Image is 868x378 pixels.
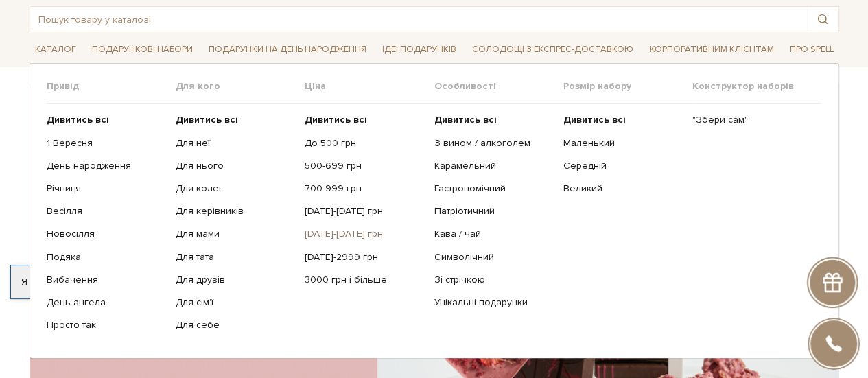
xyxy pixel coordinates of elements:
[434,274,552,286] a: Зі стрічкою
[47,251,165,263] a: Подяка
[47,137,165,150] a: 1 Вересня
[203,39,372,60] span: Подарунки на День народження
[176,160,294,172] a: Для нього
[305,205,423,217] a: [DATE]-[DATE] грн
[563,160,682,172] a: Середній
[563,182,682,195] a: Великий
[47,80,176,93] span: Привід
[563,80,692,93] span: Розмір набору
[47,205,165,217] a: Весілля
[47,114,109,126] b: Дивитись всі
[434,114,552,126] a: Дивитись всі
[47,296,165,309] a: День ангела
[434,296,552,309] a: Унікальні подарунки
[305,228,423,240] a: [DATE]-[DATE] грн
[377,39,462,60] span: Ідеї подарунків
[807,7,838,32] button: Пошук товару у каталозі
[305,114,367,126] b: Дивитись всі
[563,114,682,126] a: Дивитись всі
[563,114,626,126] b: Дивитись всі
[11,276,383,288] div: Я дозволяю [DOMAIN_NAME] використовувати
[434,114,496,126] b: Дивитись всі
[86,39,198,60] span: Подарункові набори
[434,160,552,172] a: Карамельний
[305,274,423,286] a: 3000 грн і більше
[305,251,423,263] a: [DATE]-2999 грн
[176,274,294,286] a: Для друзів
[305,182,423,195] a: 700-999 грн
[176,251,294,263] a: Для тата
[176,319,294,331] a: Для себе
[644,38,779,61] a: Корпоративним клієнтам
[434,182,552,195] a: Гастрономічний
[434,80,563,93] span: Особливості
[47,182,165,195] a: Річниця
[692,80,821,93] span: Конструктор наборів
[30,63,839,359] div: Каталог
[434,137,552,150] a: З вином / алкоголем
[434,205,552,217] a: Патріотичний
[176,80,305,93] span: Для кого
[434,251,552,263] a: Символічний
[305,137,423,150] a: До 500 грн
[176,137,294,150] a: Для неї
[30,39,82,60] span: Каталог
[47,274,165,286] a: Вибачення
[47,160,165,172] a: День народження
[176,296,294,309] a: Для сім'ї
[563,137,682,150] a: Маленький
[30,7,807,32] input: Пошук товару у каталозі
[47,228,165,240] a: Новосілля
[47,114,165,126] a: Дивитись всі
[467,38,639,61] a: Солодощі з експрес-доставкою
[692,114,811,126] a: "Збери сам"
[176,182,294,195] a: Для колег
[176,114,294,126] a: Дивитись всі
[784,39,838,60] span: Про Spell
[305,114,423,126] a: Дивитись всі
[47,319,165,331] a: Просто так
[305,80,434,93] span: Ціна
[176,114,238,126] b: Дивитись всі
[176,205,294,217] a: Для керівників
[305,160,423,172] a: 500-699 грн
[434,228,552,240] a: Кава / чай
[176,228,294,240] a: Для мами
